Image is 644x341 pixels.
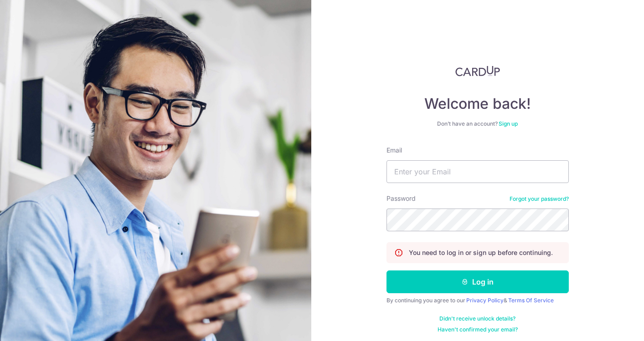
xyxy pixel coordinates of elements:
[386,160,569,183] input: Enter your Email
[466,297,504,304] a: Privacy Policy
[386,194,416,203] label: Password
[439,315,515,322] a: Didn't receive unlock details?
[438,326,518,333] a: Haven't confirmed your email?
[386,297,569,304] div: By continuing you agree to our &
[499,120,518,127] a: Sign up
[386,146,402,155] label: Email
[508,297,554,304] a: Terms Of Service
[386,95,569,113] h4: Welcome back!
[386,120,569,127] div: Don’t have an account?
[409,248,553,257] p: You need to log in or sign up before continuing.
[510,195,569,203] a: Forgot your password?
[455,66,500,76] img: CardUp Logo
[386,270,569,293] button: Log in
